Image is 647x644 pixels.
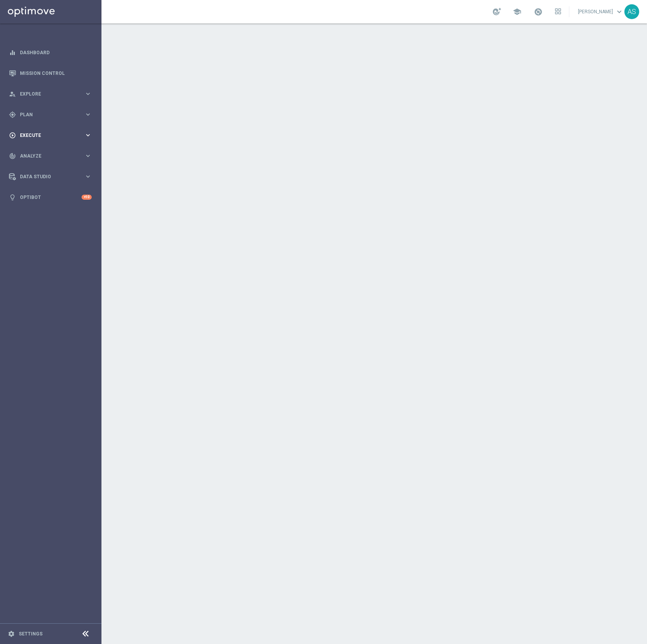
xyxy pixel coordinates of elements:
span: Data Studio [20,174,84,179]
i: keyboard_arrow_right [84,173,92,180]
i: gps_fixed [9,111,16,118]
button: equalizer Dashboard [9,50,92,56]
i: equalizer [9,49,16,56]
div: Mission Control [9,63,92,83]
button: gps_fixed Plan keyboard_arrow_right [9,112,92,118]
span: keyboard_arrow_down [615,7,624,16]
div: Dashboard [9,42,92,63]
div: Plan [9,111,84,118]
i: keyboard_arrow_right [84,111,92,118]
i: person_search [9,90,16,98]
i: keyboard_arrow_right [84,152,92,160]
div: AS [624,4,639,19]
i: keyboard_arrow_right [84,131,92,139]
a: Mission Control [20,63,92,83]
button: track_changes Analyze keyboard_arrow_right [9,153,92,159]
button: person_search Explore keyboard_arrow_right [9,91,92,97]
i: keyboard_arrow_right [84,90,92,98]
span: Execute [20,133,84,138]
div: +10 [82,195,92,200]
i: settings [8,630,15,637]
div: Explore [9,90,84,98]
a: Settings [19,632,43,636]
i: play_circle_outline [9,132,16,139]
span: school [513,7,521,16]
div: Optibot [9,187,92,208]
span: Plan [20,112,84,117]
a: Dashboard [20,42,92,63]
a: [PERSON_NAME]keyboard_arrow_down [577,6,624,18]
div: Analyze [9,153,84,160]
button: Mission Control [9,70,92,76]
div: Data Studio [9,173,84,180]
i: lightbulb [9,194,16,201]
span: Explore [20,92,84,96]
i: track_changes [9,153,16,160]
button: play_circle_outline Execute keyboard_arrow_right [9,132,92,138]
a: Optibot [20,187,82,208]
button: Data Studio keyboard_arrow_right [9,174,92,180]
span: Analyze [20,154,84,158]
div: Execute [9,132,84,139]
button: lightbulb Optibot +10 [9,194,92,200]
